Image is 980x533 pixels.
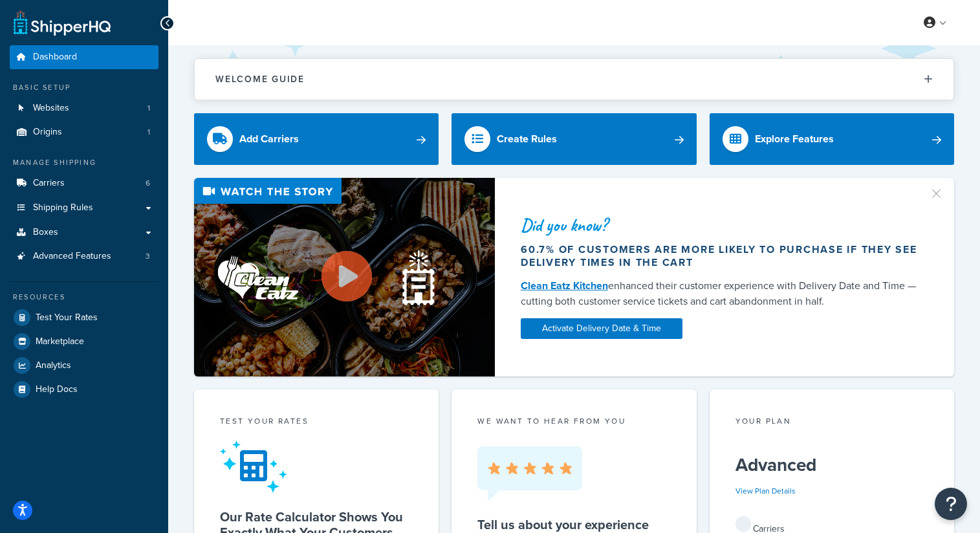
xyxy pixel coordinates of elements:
[10,96,158,120] li: Websites
[10,96,158,120] a: Websites1
[10,157,158,168] div: Manage Shipping
[521,278,920,309] div: enhanced their customer experience with Delivery Date and Time — cutting both customer service ti...
[10,330,158,353] a: Marketplace
[33,127,62,138] span: Origins
[33,251,111,262] span: Advanced Features
[735,485,796,497] a: View Plan Details
[10,171,158,195] a: Carriers6
[36,384,78,395] span: Help Docs
[10,354,158,377] a: Analytics
[33,178,65,189] span: Carriers
[33,227,58,238] span: Boxes
[147,127,150,138] span: 1
[521,318,682,339] a: Activate Delivery Date & Time
[10,171,158,195] li: Carriers
[10,245,158,268] li: Advanced Features
[36,360,71,371] span: Analytics
[521,278,608,293] a: Clean Eatz Kitchen
[521,243,920,269] div: 60.7% of customers are more likely to purchase if they see delivery times in the cart
[10,306,158,329] a: Test Your Rates
[452,113,696,165] a: Create Rules
[10,292,158,303] div: Resources
[10,378,158,401] a: Help Docs
[497,130,557,148] div: Create Rules
[36,336,84,347] span: Marketplace
[195,59,953,100] button: Welcome Guide
[521,216,920,234] div: Did you know?
[735,455,928,475] h5: Advanced
[239,130,299,148] div: Add Carriers
[36,312,98,323] span: Test Your Rates
[10,120,158,144] a: Origins1
[10,120,158,144] li: Origins
[10,196,158,220] a: Shipping Rules
[735,415,928,430] div: Your Plan
[147,103,150,114] span: 1
[935,488,967,520] button: Open Resource Center
[755,130,834,148] div: Explore Features
[33,202,93,213] span: Shipping Rules
[194,178,495,376] img: Video thumbnail
[146,178,150,189] span: 6
[33,103,69,114] span: Websites
[33,52,77,63] span: Dashboard
[146,251,150,262] span: 3
[710,113,954,165] a: Explore Features
[10,221,158,245] a: Boxes
[10,245,158,268] a: Advanced Features3
[10,82,158,93] div: Basic Setup
[477,415,670,427] p: we want to hear from you
[220,415,413,430] div: Test your rates
[194,113,439,165] a: Add Carriers
[215,74,305,84] h2: Welcome Guide
[10,45,158,69] a: Dashboard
